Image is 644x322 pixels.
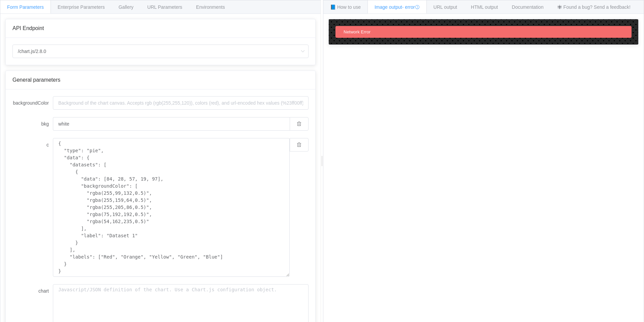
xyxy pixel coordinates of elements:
[344,29,371,34] span: Network Error
[12,77,60,83] span: General parameters
[12,284,53,298] label: chart
[12,138,53,152] label: c
[12,45,309,58] input: Select
[147,4,182,10] span: URL Parameters
[7,4,44,10] span: Form Parameters
[471,4,498,10] span: HTML output
[12,117,53,131] label: bkg
[330,4,361,10] span: 📘 How to use
[433,4,457,10] span: URL output
[512,4,544,10] span: Documentation
[12,25,44,31] span: API Endpoint
[12,96,53,110] label: backgroundColor
[53,96,309,110] input: Background of the chart canvas. Accepts rgb (rgb(255,255,120)), colors (red), and url-encoded hex...
[557,4,631,10] span: 🕷 Found a bug? Send a feedback!
[58,4,105,10] span: Enterprise Parameters
[402,4,420,10] span: - error
[375,4,420,10] span: Image output
[119,4,133,10] span: Gallery
[53,117,290,131] input: Background of the chart canvas. Accepts rgb (rgb(255,255,120)), colors (red), and url-encoded hex...
[196,4,225,10] span: Environments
